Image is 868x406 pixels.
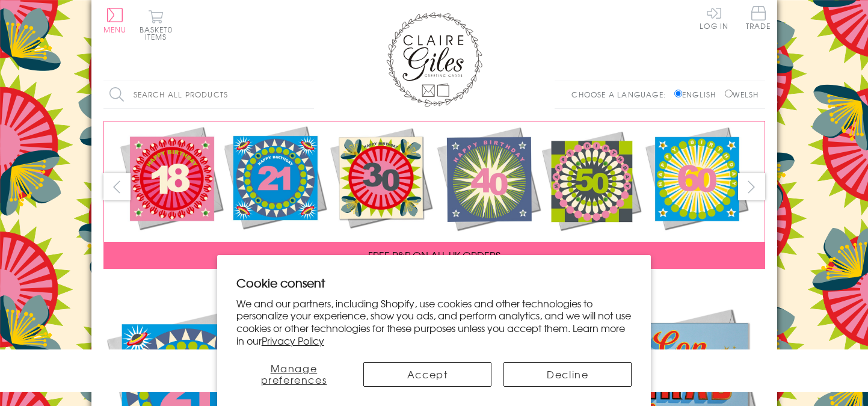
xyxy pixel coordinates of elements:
[103,24,127,35] span: Menu
[236,297,632,347] p: We and our partners, including Shopify, use cookies and other technologies to personalize your ex...
[368,248,500,262] span: FREE P&P ON ALL UK ORDERS
[746,6,771,32] a: Trade
[746,6,771,29] span: Trade
[363,362,491,387] button: Accept
[302,81,314,108] input: Search
[700,6,728,29] a: Log In
[262,333,324,348] a: Privacy Policy
[140,10,173,40] button: Basket0 items
[261,361,327,387] span: Manage preferences
[236,362,351,387] button: Manage preferences
[103,81,314,108] input: Search all products
[145,24,173,42] span: 0 items
[738,173,765,200] button: next
[674,89,722,100] label: English
[103,173,131,200] button: prev
[674,90,682,97] input: English
[571,89,672,100] p: Choose a language:
[103,278,765,297] div: Carousel Pagination
[725,89,759,100] label: Welsh
[503,362,632,387] button: Decline
[386,12,482,107] img: Claire Giles Greetings Cards
[236,274,632,291] h2: Cookie consent
[103,8,127,33] button: Menu
[725,90,733,97] input: Welsh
